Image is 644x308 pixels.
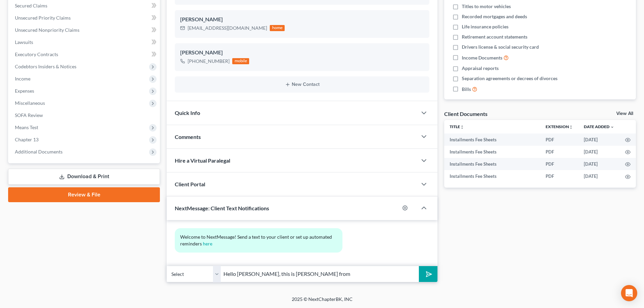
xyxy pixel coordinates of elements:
[540,170,578,182] td: PDF
[180,234,333,246] span: Welcome to NextMessage! Send a text to your client or set up automated reminders
[462,33,527,40] span: Retirement account statements
[444,110,487,117] div: Client Documents
[15,51,58,57] span: Executory Contracts
[180,82,424,87] button: New Contact
[221,266,419,282] input: Say something...
[175,110,200,116] span: Quick Info
[584,124,614,129] a: Date Added expand_more
[8,169,160,185] a: Download & Print
[462,86,471,93] span: Bills
[9,36,160,48] a: Lawsuits
[540,134,578,146] td: PDF
[462,13,527,20] span: Recorded mortgages and deeds
[15,3,47,8] span: Secured Claims
[175,134,201,140] span: Comments
[9,109,160,121] a: SOFA Review
[232,58,249,64] div: mobile
[460,125,464,129] i: unfold_more
[129,296,515,308] div: 2025 © NextChapterBK, INC
[15,137,39,142] span: Chapter 13
[578,158,620,170] td: [DATE]
[578,146,620,158] td: [DATE]
[15,88,34,94] span: Expenses
[616,111,633,116] a: View All
[15,76,30,81] span: Income
[540,146,578,158] td: PDF
[462,23,508,30] span: Life insurance policies
[15,124,38,130] span: Means Test
[462,65,499,72] span: Appraisal reports
[180,49,424,57] div: [PERSON_NAME]
[462,54,502,61] span: Income Documents
[270,25,285,31] div: home
[188,58,230,65] div: [PHONE_NUMBER]
[15,149,63,155] span: Additional Documents
[9,12,160,24] a: Unsecured Priority Claims
[9,24,160,36] a: Unsecured Nonpriority Claims
[175,205,269,211] span: NextMessage: Client Text Notifications
[610,125,614,129] i: expand_more
[444,170,540,182] td: Installments Fee Sheets
[578,134,620,146] td: [DATE]
[546,124,573,129] a: Extensionunfold_more
[15,64,76,69] span: Codebtors Insiders & Notices
[444,158,540,170] td: Installments Fee Sheets
[462,3,511,10] span: Titles to motor vehicles
[450,124,464,129] a: Titleunfold_more
[462,75,557,82] span: Separation agreements or decrees of divorces
[175,157,230,164] span: Hire a Virtual Paralegal
[621,285,637,301] div: Open Intercom Messenger
[444,146,540,158] td: Installments Fee Sheets
[188,25,267,31] div: [EMAIL_ADDRESS][DOMAIN_NAME]
[15,27,79,33] span: Unsecured Nonpriority Claims
[578,170,620,182] td: [DATE]
[8,187,160,202] a: Review & File
[180,16,424,24] div: [PERSON_NAME]
[15,100,45,106] span: Miscellaneous
[9,48,160,61] a: Executory Contracts
[175,181,205,187] span: Client Portal
[203,241,212,246] a: here
[540,158,578,170] td: PDF
[15,112,43,118] span: SOFA Review
[15,39,33,45] span: Lawsuits
[444,134,540,146] td: Installments Fee Sheets
[569,125,573,129] i: unfold_more
[462,44,539,50] span: Drivers license & social security card
[15,15,71,21] span: Unsecured Priority Claims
